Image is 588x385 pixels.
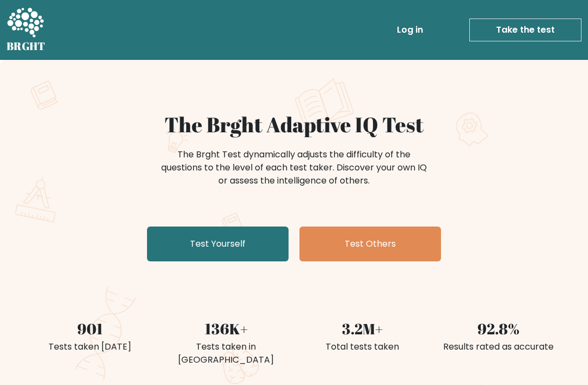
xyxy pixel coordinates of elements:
[28,112,560,137] h1: The Brght Adaptive IQ Test
[299,227,441,261] a: Test Others
[437,318,560,340] div: 92.8%
[164,340,287,366] div: Tests taken in [GEOGRAPHIC_DATA]
[28,340,151,353] div: Tests taken [DATE]
[7,4,46,56] a: BRGHT
[469,19,581,41] a: Take the test
[393,19,427,41] a: Log in
[301,340,424,353] div: Total tests taken
[158,148,430,187] div: The Brght Test dynamically adjusts the difficulty of the questions to the level of each test take...
[28,318,151,340] div: 901
[7,40,46,53] h5: BRGHT
[164,318,287,340] div: 136K+
[147,227,289,261] a: Test Yourself
[437,340,560,353] div: Results rated as accurate
[301,318,424,340] div: 3.2M+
